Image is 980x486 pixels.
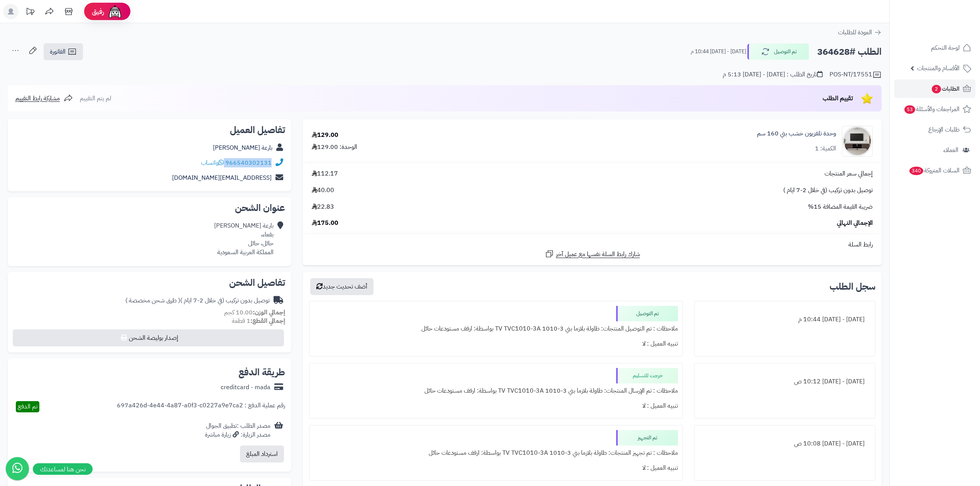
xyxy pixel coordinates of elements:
[314,461,678,476] div: تنبيه العميل : لا
[15,94,73,103] a: مشاركة رابط التقييم
[107,4,123,19] img: ai-face.png
[225,158,272,167] a: 966540302131
[213,143,272,152] a: بارعة [PERSON_NAME]
[825,169,873,178] span: إجمالي سعر المنتجات
[691,48,746,56] small: [DATE] - [DATE] 10:44 م
[13,329,284,346] button: إصدار بوليصة الشحن
[312,131,338,140] div: 129.00
[250,316,285,326] strong: إجمالي القطع:
[616,430,678,445] div: تم التجهيز
[904,104,960,115] span: المراجعات والأسئلة
[894,141,975,159] a: العملاء
[909,165,960,176] span: السلات المتروكة
[314,383,678,398] div: ملاحظات : تم الإرسال المنتجات: طاولة بلازما بني 3-1010 TV TVC1010-3A بواسطة: ارفف مستودعات حائل
[238,368,285,377] h2: طريقة الدفع
[817,44,882,60] h2: الطلب #364628
[842,126,872,157] img: 1750492780-220601011456-90x90.jpg
[232,316,285,326] small: 1 قطعة
[616,306,678,321] div: تم التوصيل
[15,94,60,103] span: مشاركة رابط التقييم
[823,94,853,103] span: تقييم الطلب
[314,321,678,336] div: ملاحظات : تم التوصيل المنتجات: طاولة بلازما بني 3-1010 TV TVC1010-3A بواسطة: ارفف مستودعات حائل
[830,70,882,79] div: POS-NT/17551
[894,79,975,98] a: الطلبات2
[545,249,640,259] a: شارك رابط السلة نفسها مع عميل آخر
[205,422,270,439] div: مصدر الطلب :تطبيق الجوال
[943,145,958,155] span: العملاء
[172,173,272,182] a: [EMAIL_ADDRESS][DOMAIN_NAME]
[214,221,274,256] div: بارعة [PERSON_NAME] بقعاء، حائل، حائل المملكة العربية السعودية
[815,144,836,153] div: الكمية: 1
[125,296,270,305] div: توصيل بدون تركيب (في خلال 2-7 ايام )
[314,336,678,351] div: تنبيه العميل : لا
[221,383,270,392] div: creditcard - mada
[931,42,960,53] span: لوحة التحكم
[80,94,111,103] span: لم يتم التقييم
[253,308,285,317] strong: إجمالي الوزن:
[92,7,104,16] span: رفيق
[837,219,873,228] span: الإجمالي النهائي
[310,278,373,295] button: أضف تحديث جديد
[783,186,873,195] span: توصيل بدون تركيب (في خلال 2-7 ايام )
[14,125,285,135] h2: تفاصيل العميل
[723,70,823,79] div: تاريخ الطلب : [DATE] - [DATE] 5:13 م
[312,186,334,195] span: 40.00
[205,430,270,439] div: مصدر الزيارة: زيارة مباشرة
[699,436,870,451] div: [DATE] - [DATE] 10:08 ص
[18,402,37,411] span: تم الدفع
[14,203,285,213] h2: عنوان الشحن
[314,445,678,461] div: ملاحظات : تم تجهيز المنتجات: طاولة بلازما بني 3-1010 TV TVC1010-3A بواسطة: ارفف مستودعات حائل
[894,100,975,118] a: المراجعات والأسئلة53
[240,445,284,462] button: استرداد المبلغ
[699,374,870,389] div: [DATE] - [DATE] 10:12 ص
[125,296,180,305] span: ( طرق شحن مخصصة )
[14,278,285,287] h2: تفاصيل الشحن
[928,15,973,32] img: logo-2.png
[312,143,357,152] div: الوحدة: 129.00
[224,308,285,317] small: 10.00 كجم
[838,28,882,37] a: العودة للطلبات
[894,120,975,139] a: طلبات الإرجاع
[312,202,334,211] span: 22.83
[306,240,879,249] div: رابط السلة
[931,83,960,94] span: الطلبات
[808,202,873,211] span: ضريبة القيمة المضافة 15%
[830,282,875,291] h3: سجل الطلب
[904,105,915,114] span: 53
[312,169,338,178] span: 112.17
[314,398,678,413] div: تنبيه العميل : لا
[20,4,40,21] a: تحديثات المنصة
[928,124,960,135] span: طلبات الإرجاع
[757,129,836,138] a: وحدة تلفزيون خشب بني 160 سم
[312,219,338,228] span: 175.00
[616,368,678,383] div: خرجت للتسليم
[909,166,924,175] span: 340
[917,63,960,74] span: الأقسام والمنتجات
[44,43,83,60] a: الفاتورة
[931,84,941,93] span: 2
[747,44,809,60] button: تم التوصيل
[117,401,285,412] div: رقم عملية الدفع : 697a426d-4e44-4a87-a0f3-c0227a9e7ca2
[699,312,870,327] div: [DATE] - [DATE] 10:44 م
[50,47,66,56] span: الفاتورة
[894,161,975,180] a: السلات المتروكة340
[894,39,975,57] a: لوحة التحكم
[556,250,640,259] span: شارك رابط السلة نفسها مع عميل آخر
[838,28,872,37] span: العودة للطلبات
[201,158,224,167] a: واتساب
